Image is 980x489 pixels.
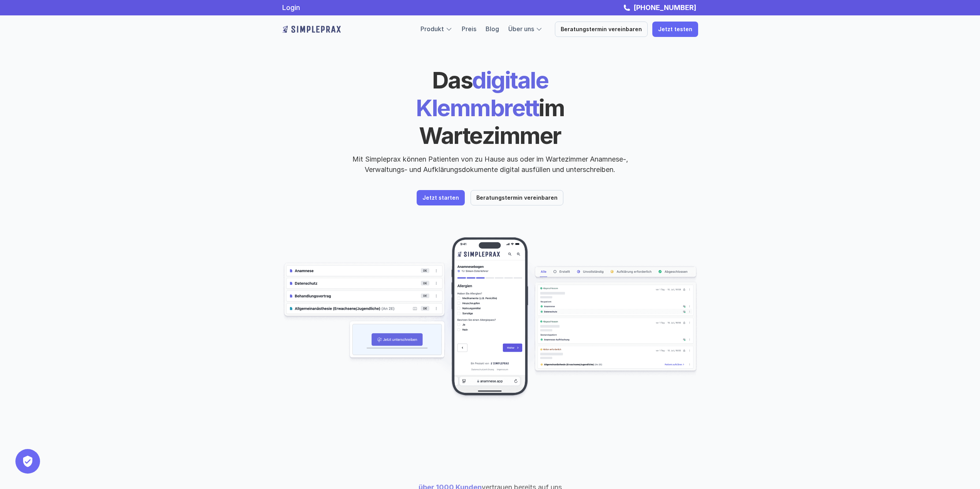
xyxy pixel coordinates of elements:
[561,26,642,33] p: Beratungstermin vereinbaren
[462,25,476,33] a: Preis
[471,190,563,205] a: Beratungstermin vereinbaren
[633,3,696,12] strong: [PHONE_NUMBER]
[658,26,692,33] p: Jetzt testen
[422,195,459,201] p: Jetzt starten
[508,25,534,33] a: Über uns
[476,195,558,201] p: Beratungstermin vereinbaren
[486,25,499,33] a: Blog
[420,25,444,33] a: Produkt
[632,3,698,12] a: [PHONE_NUMBER]
[432,66,472,94] span: Das
[419,94,568,149] span: im Wartezimmer
[652,22,698,37] a: Jetzt testen
[555,22,648,37] a: Beratungstermin vereinbaren
[417,190,465,205] a: Jetzt starten
[346,154,635,175] p: Mit Simpleprax können Patienten von zu Hause aus oder im Wartezimmer Anamnese-, Verwaltungs- und ...
[282,236,698,402] img: Beispielscreenshots aus der Simpleprax Anwendung
[357,66,623,149] h1: digitale Klemmbrett
[282,3,300,12] a: Login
